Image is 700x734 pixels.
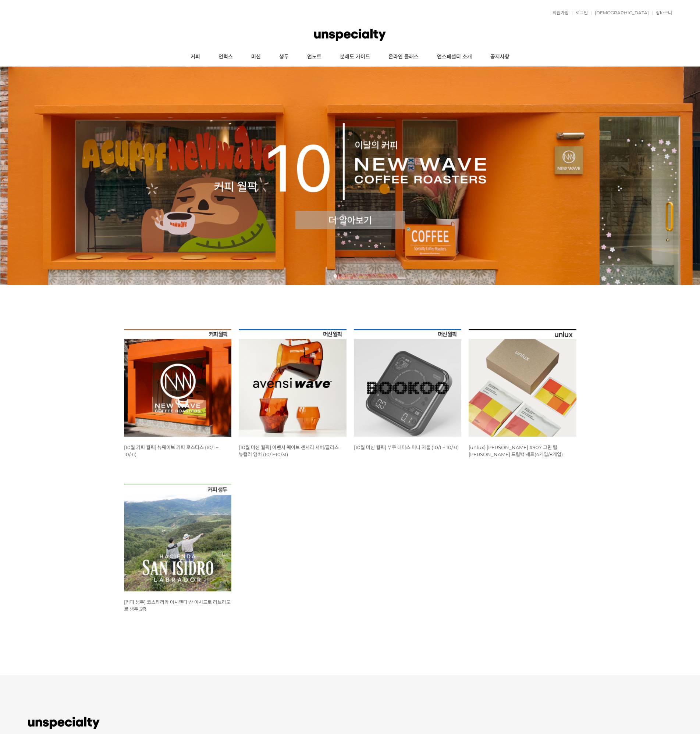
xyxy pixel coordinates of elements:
[314,24,385,46] img: 언스페셜티 몰
[28,712,99,734] img: 언스페셜티 몰
[356,274,359,278] a: 4
[270,48,298,66] a: 생두
[591,11,649,15] a: [DEMOGRAPHIC_DATA]
[379,48,428,66] a: 온라인 클래스
[354,329,462,437] img: [10월 머신 월픽] 부쿠 테미스 미니 저울 (10/1 ~ 10/31)
[341,274,345,278] a: 2
[572,11,588,15] a: 로그인
[124,599,231,612] a: [커피 생두] 코스타리카 아시엔다 산 이시드로 라브라도르 생두 3종
[209,48,242,66] a: 언럭스
[348,274,352,278] a: 3
[242,48,270,66] a: 머신
[363,274,367,278] a: 5
[124,329,232,437] img: [10월 커피 월픽] 뉴웨이브 커피 로스터스 (10/1 ~ 10/31)
[124,444,218,457] a: [10월 커피 월픽] 뉴웨이브 커피 로스터스 (10/1 ~ 10/31)
[239,444,342,457] a: [10월 머신 월픽] 아벤시 웨이브 센서리 서버/글라스 - 뉴컬러 앰버 (10/1~10/31)
[334,274,337,278] a: 1
[181,48,209,66] a: 커피
[298,48,331,66] a: 언노트
[124,484,232,591] img: 코스타리카 아시엔다 산 이시드로 라브라도르
[428,48,481,66] a: 언스페셜티 소개
[331,48,379,66] a: 분쇄도 가이드
[354,444,459,450] a: [10월 머신 월픽] 부쿠 테미스 미니 저울 (10/1 ~ 10/31)
[549,11,569,15] a: 회원가입
[652,11,672,15] a: 장바구니
[469,329,576,437] img: [unlux] 파나마 잰슨 #907 그린 팁 게이샤 워시드 드립백 세트(4개입/8개입)
[481,48,519,66] a: 공지사항
[239,329,347,437] img: [10월 머신 월픽] 아벤시 웨이브 센서리 서버/글라스 - 뉴컬러 앰버 (10/1~10/31)
[469,444,563,457] a: [unlux] [PERSON_NAME] #907 그린 팁 [PERSON_NAME] 드립백 세트(4개입/8개입)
